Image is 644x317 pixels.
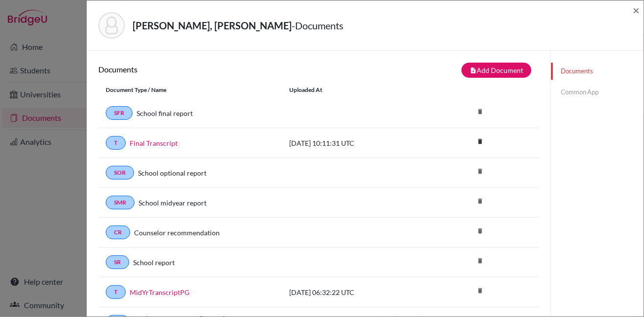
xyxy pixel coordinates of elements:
[473,164,487,179] i: delete
[106,106,133,120] a: SFR
[282,138,429,148] div: [DATE] 10:11:31 UTC
[106,255,129,269] a: SR
[130,138,178,148] a: Final Transcript
[551,63,644,80] a: Documents
[98,86,282,94] div: Document Type / Name
[130,287,189,297] a: MidYrTranscriptPG
[292,20,344,31] span: - Documents
[98,65,319,74] h6: Documents
[282,287,429,297] div: [DATE] 06:32:22 UTC
[106,136,126,150] a: T
[133,20,292,31] strong: [PERSON_NAME], [PERSON_NAME]
[473,194,487,208] i: delete
[106,166,134,180] a: SOR
[473,104,487,119] i: delete
[470,67,477,74] i: note_add
[473,224,487,238] i: delete
[106,196,135,209] a: SMR
[106,226,130,239] a: CR
[473,136,487,149] a: delete
[551,84,644,101] a: Common App
[133,257,175,268] a: School report
[633,4,640,16] button: Close
[138,198,207,208] a: School midyear report
[473,253,487,268] i: delete
[633,3,640,17] span: ×
[137,108,193,118] a: School final report
[106,285,126,299] a: T
[134,227,220,238] a: Counselor recommendation
[138,168,207,178] a: School optional report
[473,283,487,298] i: delete
[282,86,429,94] div: Uploaded at
[473,134,487,149] i: delete
[461,63,531,78] button: note_addAdd Document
